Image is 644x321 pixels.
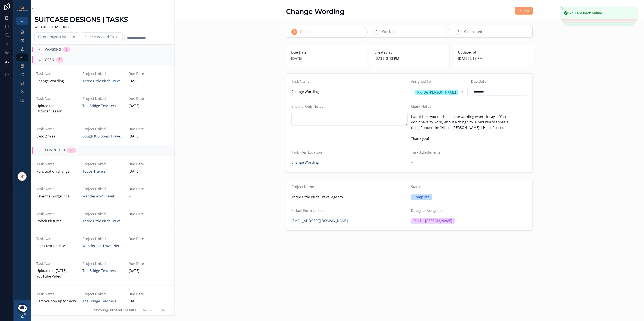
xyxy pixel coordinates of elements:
span: Due Date [128,71,169,77]
button: Close toast [560,6,564,10]
div: 25 [69,148,73,153]
span: Task Name [36,236,77,242]
span: Remove pop up for now [36,299,77,304]
span: Ravenna Gorge Pics [36,194,77,199]
span: Due Date [128,291,169,297]
a: Task NamePunctuation changeProject LinkedTopos TravelsDue Date[DATE] [31,155,174,180]
span: Kickoff Form Linked [291,208,323,213]
span: Filter Project Linked [38,34,71,40]
a: Bough & Blooms Travel, LLC [82,134,123,139]
span: Task Name [36,291,77,297]
span: I would like you to change the wording where it says, "You don't have to worry about a thing." to... [411,114,527,142]
a: Task NameSwitch PicturesProject LinkedThree Little Birds Travel AgencyDue Date-- [31,205,174,230]
span: -- [128,218,131,224]
div: You are back online [569,10,602,16]
span: WEBSITES THAT TRAVEL [34,24,128,30]
span: Project Linked [82,161,123,167]
div: Rio De [PERSON_NAME] [417,90,456,95]
a: [EMAIL_ADDRESS][DOMAIN_NAME] [291,218,348,224]
span: Switch Pictures [36,218,77,224]
span: Task Name [36,126,77,132]
h1: Change Wording [286,7,344,16]
span: Project Linked [82,71,123,77]
span: Working [382,29,396,35]
span: Project Linked [82,236,123,242]
span: Task Name [36,261,77,267]
span: Project Linked [82,96,123,102]
a: Three Little Birds Travel Agency [82,218,123,224]
a: The Bridge Teachers [82,299,116,304]
span: Due Date [128,186,169,192]
span: Task Attachments [411,150,441,155]
span: Three Little Birds Travel Agency [291,194,408,200]
a: Task NameUpload the [DATE] YouTube VideoProject LinkedThe Bridge TeachersDue Date[DATE] [31,255,174,285]
span: Change Wording [36,78,77,84]
div: scrollable content [14,25,31,110]
a: Task NameChange WordingProject LinkedThree Little Birds Travel AgencyDue Date[DATE] [31,65,174,90]
span: 2 [376,29,377,35]
img: App logo [16,6,28,11]
span: Due Date [471,79,486,84]
span: -- [128,194,131,199]
span: Due Date [128,211,169,217]
a: The Bridge Teachers [82,268,116,274]
span: Task Name [291,79,309,84]
span: Open [300,29,309,35]
span: [DATE] [128,268,169,274]
span: Filter Assigned To [85,34,114,40]
span: Completed [464,29,482,35]
span: -- [411,160,413,165]
span: [DATE] [291,56,361,61]
span: Topos Travels [82,169,105,174]
a: Wanderoso Travel Network [82,243,123,249]
span: Project Name [291,184,314,189]
a: Task NameRemove pop up for nowProject LinkedThe Bridge TeachersDue Date[DATE] [31,285,174,310]
button: Edit [515,7,533,15]
span: Created at [374,50,444,55]
span: OPEN [45,57,54,63]
span: Change Wording [291,160,319,165]
span: Task Name [36,96,77,102]
div: Rio De [PERSON_NAME] [414,218,452,224]
span: [DATE] 2:18 PM [458,56,528,61]
a: WanderWolf Travel [82,194,114,199]
button: Select Button [411,88,468,97]
span: Project Linked [82,291,123,297]
span: Due Date [128,261,169,267]
span: Three Little Birds Travel Agency [82,78,123,84]
a: The Bridge Teachers [82,103,116,109]
span: 3 [458,29,459,35]
h1: SUITCASE DESIGNS | TASKS [34,15,128,24]
a: Task Namequick text updateProject LinkedWanderoso Travel NetworkDue Date-- [31,230,174,255]
button: Next [158,307,169,314]
span: Showing 30 of 487 results [94,308,136,313]
span: [DATE] [128,299,169,304]
span: Designer Assigned [411,208,442,213]
span: -- [128,243,131,249]
span: Task Files Location [291,150,322,155]
span: Change Wording [291,89,408,95]
span: Punctuation change [36,169,77,174]
span: Task Name [36,71,77,77]
button: Select Button [81,32,123,42]
span: Due Date [291,50,361,55]
span: [DATE] [128,103,169,109]
span: [DATE] [128,78,169,84]
span: Assigned To [411,79,431,84]
span: COMPLETED [45,148,65,153]
span: Project Linked [82,211,123,217]
span: Due Date [128,236,169,242]
span: Upload the October Lesson [36,103,77,114]
span: quick text update [36,243,77,249]
a: Task NameUpload the October LessonProject LinkedThe Bridge TeachersDue Date[DATE] [31,90,174,120]
span: Task Name [36,211,77,217]
span: Updated at [458,50,528,55]
span: Project Linked [82,186,123,192]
